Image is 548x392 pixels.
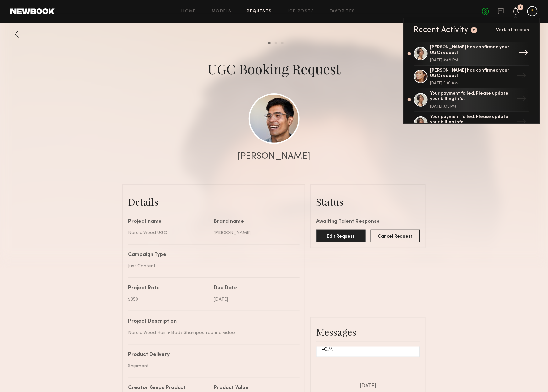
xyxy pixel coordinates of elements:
button: Cancel Request [371,230,420,242]
div: Status [316,195,420,208]
div: Nordic Wood Hair + Body Shampoo routine video [128,329,295,336]
div: → [514,68,529,85]
a: Your payment failed. Please update your billing info.→ [414,112,529,135]
div: → [516,45,531,62]
div: Your payment failed. Please update your billing info. [430,114,514,125]
div: [DATE] 3:15 PM [430,105,514,108]
div: Your payment failed. Please update your billing info. [430,91,514,102]
div: Awaiting Talent Response [316,219,420,224]
div: Recent Activity [414,26,468,34]
div: [PERSON_NAME] [214,230,295,236]
div: 2 [473,29,476,32]
div: $350 [128,296,209,303]
div: Nordic Wood UGC [128,230,209,236]
a: Home [182,9,196,14]
div: Product Value [214,386,295,391]
div: UGC Booking Request [207,60,341,78]
div: 2 [520,6,522,9]
div: Project name [128,219,209,224]
div: [PERSON_NAME] has confirmed your UGC request. [430,68,514,79]
button: Edit Request [316,230,366,242]
div: [DATE] 9:16 AM [430,81,514,85]
div: Campaign Type [128,253,295,258]
div: [DATE] [214,296,295,303]
div: [PERSON_NAME] has confirmed your UGC request. [430,45,514,56]
div: [DATE] 3:48 PM [430,58,514,62]
a: [PERSON_NAME] has confirmed your UGC request.[DATE] 9:16 AM→ [414,66,529,89]
a: Your payment failed. Please update your billing info.[DATE] 3:15 PM→ [414,88,529,112]
div: Product Delivery [128,352,295,357]
div: Brand name [214,219,295,224]
div: Due Date [214,286,295,291]
div: → [514,115,529,131]
div: [PERSON_NAME] [238,152,311,161]
a: Requests [247,9,272,14]
div: → [514,91,529,108]
div: Messages [316,325,420,338]
div: Shipment [128,363,295,369]
a: Favorites [330,9,355,14]
span: [DATE] [360,383,376,389]
span: Mark all as seen [496,28,529,32]
div: Project Description [128,319,295,324]
div: Details [128,195,300,208]
a: [PERSON_NAME] has confirmed your UGC request.[DATE] 3:48 PM→ [414,42,529,66]
a: Job Posts [288,9,314,14]
div: Project Rate [128,286,209,291]
div: Creator Keeps Product [128,386,209,391]
div: Just Content [128,263,295,270]
a: Models [212,9,231,14]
